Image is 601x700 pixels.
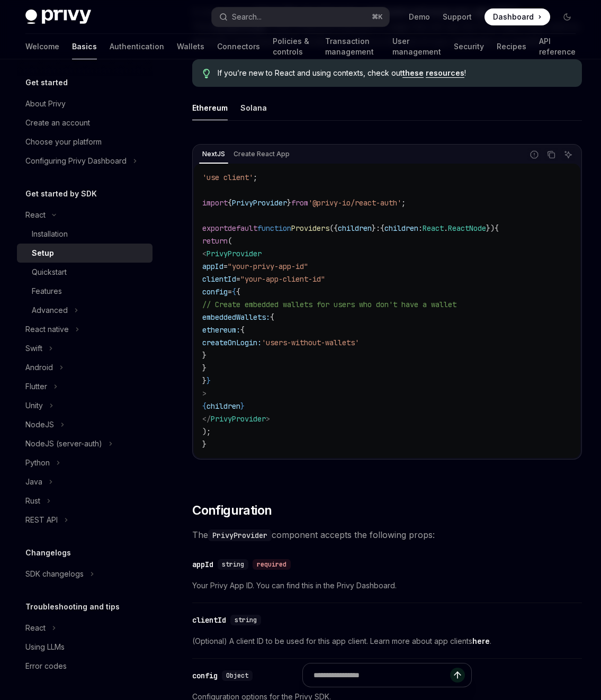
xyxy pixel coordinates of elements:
div: Using LLMs [25,641,65,653]
div: Setup [32,247,54,259]
div: appId [192,559,213,570]
span: ReactNode [448,223,486,233]
div: Quickstart [32,266,67,279]
span: clientId [202,274,236,284]
span: { [236,287,240,297]
span: PrivyProvider [211,414,266,424]
div: Create React App [230,148,293,160]
span: { [240,325,245,335]
span: // Create embedded wallets for users who don't have a wallet [202,300,456,309]
button: Open search [212,7,390,26]
span: </ [202,414,211,424]
button: Toggle Swift section [17,339,153,358]
button: Ask AI [561,148,575,161]
a: Basics [72,34,97,59]
span: (Optional) A client ID to be used for this app client. Learn more about app clients . [192,635,582,648]
div: Rust [25,495,40,507]
span: } [202,439,207,449]
span: "your-privy-app-id" [228,262,308,271]
span: ; [401,198,406,208]
span: } [372,223,376,233]
div: Advanced [32,304,68,317]
span: createOnLogin: [202,338,262,347]
span: children [207,401,240,411]
a: here [472,636,490,646]
button: Toggle Android section [17,358,153,377]
div: Configuring Privy Dashboard [25,155,127,167]
a: User management [392,34,441,59]
span: = [236,274,240,284]
span: '@privy-io/react-auth' [308,198,401,208]
div: Swift [25,342,42,355]
div: REST API [25,514,58,526]
span: { [495,223,499,233]
div: NodeJS [25,418,54,431]
button: Copy the contents from the code block [544,148,558,161]
h5: Troubleshooting and tips [25,600,120,613]
button: Toggle React section [17,618,153,638]
span: If you’re new to React and using contexts, check out ! [218,68,571,78]
span: ( [228,236,232,246]
span: } [202,376,207,385]
span: string [235,616,257,624]
button: Toggle Advanced section [17,301,153,320]
div: About Privy [25,97,66,110]
a: Support [443,12,472,22]
button: Toggle Java section [17,472,153,491]
div: NextJS [199,148,228,160]
a: Setup [17,244,153,263]
span: } [240,401,245,411]
div: Android [25,361,53,374]
a: these [402,68,424,78]
div: Flutter [25,380,47,393]
div: Java [25,475,42,488]
span: } [202,351,207,360]
div: Unity [25,399,43,412]
span: }) [486,223,495,233]
input: Ask a question... [313,663,450,687]
span: import [202,198,228,208]
span: > [202,389,207,398]
span: from [291,198,308,208]
span: ; [253,173,257,182]
span: = [228,287,232,297]
button: Report incorrect code [527,148,541,161]
span: Dashboard [493,12,534,22]
span: : [418,223,423,233]
button: Toggle NodeJS section [17,415,153,434]
h5: Get started [25,76,68,89]
span: { [232,287,236,297]
a: Using LLMs [17,638,153,657]
div: Search... [232,11,262,23]
div: Ethereum [192,95,228,120]
a: Security [454,34,484,59]
button: Toggle Unity section [17,396,153,415]
svg: Tip [203,69,210,78]
a: Policies & controls [273,34,312,59]
span: PrivyProvider [232,198,287,208]
span: PrivyProvider [207,249,262,258]
span: { [228,198,232,208]
a: API reference [539,34,576,59]
span: > [266,414,270,424]
span: { [380,223,384,233]
a: Demo [409,12,430,22]
span: { [202,401,207,411]
a: Transaction management [325,34,380,59]
div: Error codes [25,660,67,672]
span: Your Privy App ID. You can find this in the Privy Dashboard. [192,579,582,592]
div: NodeJS (server-auth) [25,437,102,450]
button: Toggle React section [17,205,153,225]
span: ethereum: [202,325,240,335]
span: 'users-without-wallets' [262,338,359,347]
span: The component accepts the following props: [192,527,582,542]
button: Toggle Flutter section [17,377,153,396]
span: config [202,287,228,297]
span: : [376,223,380,233]
span: ⌘ K [372,13,383,21]
a: Error codes [17,657,153,676]
span: export [202,223,228,233]
a: Quickstart [17,263,153,282]
a: Authentication [110,34,164,59]
div: Features [32,285,62,298]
